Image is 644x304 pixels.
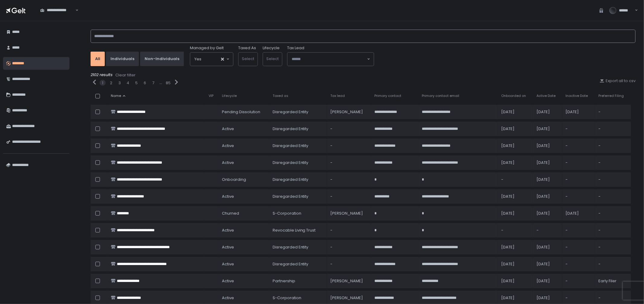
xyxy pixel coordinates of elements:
[501,278,529,284] div: [DATE]
[566,177,591,182] div: -
[566,109,591,115] div: [DATE]
[222,160,234,165] span: active
[598,109,627,115] div: -
[110,80,112,86] button: 2
[222,143,234,149] span: active
[222,278,234,284] span: active
[598,194,627,199] div: -
[422,94,460,98] span: Primary contact email
[75,7,75,13] input: Search for option
[273,177,323,182] div: Disregarded Entity
[501,109,529,115] div: [DATE]
[273,94,288,98] span: Taxed as
[145,56,179,62] div: Non-Individuals
[330,177,367,182] div: -
[537,194,558,199] div: [DATE]
[287,45,304,51] span: Tax Lead
[566,228,591,233] div: -
[222,126,234,132] span: active
[221,58,224,61] button: Clear Selected
[537,143,558,149] div: [DATE]
[537,177,558,182] div: [DATE]
[273,295,323,301] div: S-Corporation
[273,245,323,250] div: Disregarded Entity
[190,45,224,51] span: Managed by Gelt
[166,80,171,86] button: 85
[330,228,367,233] div: -
[566,261,591,267] div: -
[330,295,367,301] div: [PERSON_NAME]
[127,80,130,86] button: 4
[537,228,558,233] div: -
[537,94,556,98] span: Active Date
[598,228,627,233] div: -
[566,245,591,250] div: -
[598,143,627,149] div: -
[537,109,558,115] div: [DATE]
[266,56,279,62] span: Select
[566,295,591,301] div: -
[330,143,367,149] div: -
[501,126,529,132] div: [DATE]
[566,278,591,284] div: -
[222,194,234,199] span: active
[537,211,558,216] div: [DATE]
[598,160,627,165] div: -
[222,94,237,98] span: Lifecycle
[537,295,558,301] div: [DATE]
[273,261,323,267] div: Disregarded Entity
[537,160,558,165] div: [DATE]
[330,278,367,284] div: [PERSON_NAME]
[287,53,374,66] div: Search for option
[152,80,155,86] button: 7
[242,56,254,62] span: Select
[102,80,103,86] div: 1
[330,261,367,267] div: -
[598,211,627,216] div: -
[111,56,134,62] div: Individuals
[501,245,529,250] div: [DATE]
[222,295,234,301] span: active
[501,143,529,149] div: [DATE]
[501,94,526,98] span: Onboarded on
[115,72,136,78] div: Clear filter
[238,45,256,51] label: Taxed As
[273,126,323,132] div: Disregarded Entity
[330,109,367,115] div: [PERSON_NAME]
[375,94,402,98] span: Primary contact
[598,261,627,267] div: -
[273,194,323,199] div: Disregarded Entity
[144,80,146,86] button: 6
[598,126,627,132] div: -
[273,211,323,216] div: S-Corporation
[135,80,138,86] button: 5
[501,261,529,267] div: [DATE]
[537,278,558,284] div: [DATE]
[501,295,529,301] div: [DATE]
[598,94,624,98] span: Preferred Filing
[501,228,529,233] div: -
[566,194,591,199] div: -
[273,228,323,233] div: Revocable Living Trust
[222,245,234,250] span: active
[600,78,636,84] button: Export all to csv
[222,261,234,267] span: active
[91,52,105,66] button: All
[111,94,121,98] span: Name
[598,278,627,284] div: Early Filer
[292,56,367,62] input: Search for option
[222,109,260,115] span: pending Dissolution
[501,194,529,199] div: [DATE]
[36,4,78,17] div: Search for option
[263,45,280,51] label: Lifecycle
[273,143,323,149] div: Disregarded Entity
[209,94,213,98] span: VIP
[273,160,323,165] div: Disregarded Entity
[106,52,139,66] button: Individuals
[501,177,529,182] div: -
[566,94,588,98] span: Inactive Date
[566,126,591,132] div: -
